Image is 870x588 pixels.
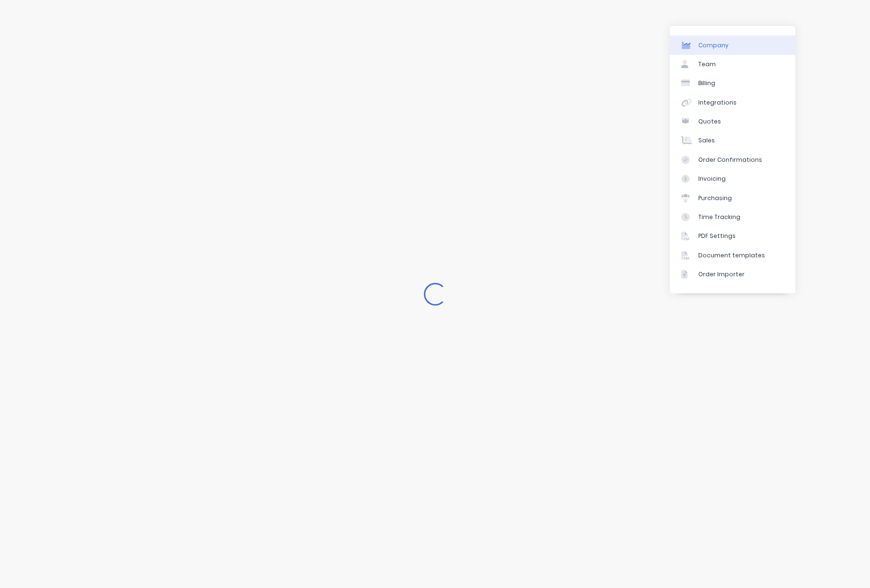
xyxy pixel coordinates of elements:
[698,232,736,240] div: PDF Settings
[698,136,715,145] div: Sales
[670,227,795,246] a: PDF Settings
[670,265,795,284] a: Order Importer
[670,93,795,112] a: Integrations
[698,98,737,107] div: Integrations
[698,117,721,126] div: Quotes
[670,112,795,131] a: Quotes
[698,156,762,164] div: Order Confirmations
[698,213,740,221] div: Time Tracking
[698,175,726,183] div: Invoicing
[670,74,795,93] a: Billing
[698,41,729,50] div: Company
[670,131,795,150] a: Sales
[698,79,715,88] div: Billing
[670,35,795,54] a: Company
[670,55,795,74] a: Team
[670,188,795,207] a: Purchasing
[698,60,716,69] div: Team
[670,246,795,265] a: Document templates
[670,208,795,227] a: Time Tracking
[698,251,765,260] div: Document templates
[670,150,795,169] a: Order Confirmations
[698,194,732,202] div: Purchasing
[670,169,795,188] a: Invoicing
[698,270,745,279] div: Order Importer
